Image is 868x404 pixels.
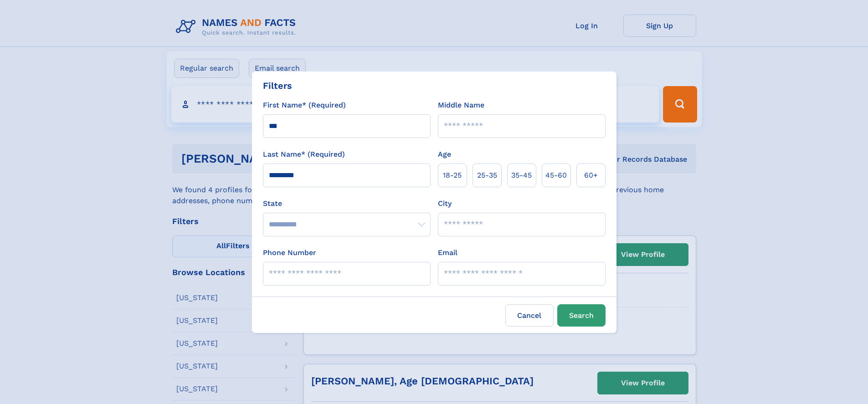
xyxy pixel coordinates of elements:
div: Filters [263,79,292,92]
label: Middle Name [438,100,484,111]
label: City [438,198,452,209]
span: 60+ [584,170,598,181]
label: Last Name* (Required) [263,149,345,160]
label: Age [438,149,451,160]
span: 25‑35 [477,170,497,181]
button: Search [557,304,606,327]
label: Email [438,247,457,258]
label: First Name* (Required) [263,100,346,111]
span: 35‑45 [511,170,532,181]
label: Cancel [505,304,554,327]
label: Phone Number [263,247,316,258]
span: 18‑25 [443,170,462,181]
span: 45‑60 [545,170,567,181]
label: State [263,198,431,209]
